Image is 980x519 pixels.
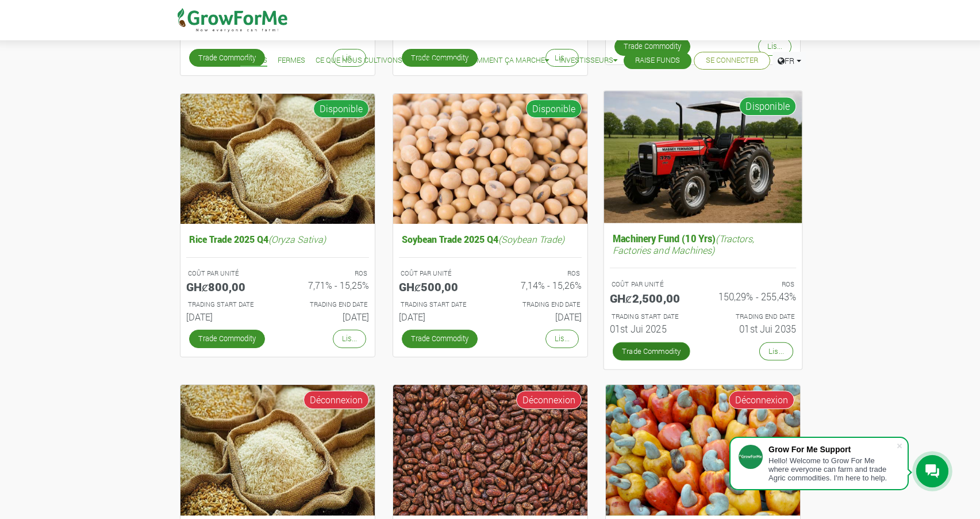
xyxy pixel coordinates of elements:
span: Déconnexion [516,391,582,409]
p: Estimated Trading End Date [288,300,367,310]
a: Trade Commodity [189,49,265,67]
h5: Rice Trade 2025 Q4 [186,231,369,247]
h6: 01st Jui 2025 [609,323,694,335]
a: FR [773,52,806,70]
h6: [DATE] [186,311,269,322]
img: growforme image [393,385,587,516]
div: Grow For Me Support [768,445,896,454]
p: ROS [713,280,794,289]
p: Estimated Trading Start Date [401,300,480,310]
i: (Tractors, Factories and Machines) [612,232,754,256]
h5: Soybean Trade 2025 Q4 [399,231,582,247]
h6: 150,29% - 255,43% [712,291,796,303]
i: (Soybean Trade) [498,233,564,245]
span: Déconnexion [729,391,794,409]
img: growforme image [604,91,802,223]
h6: 7,71% - 15,25% [286,280,369,291]
a: Trade Commodity [402,330,478,348]
h5: GHȼ2,500,00 [609,291,694,305]
h6: 01st Jui 2035 [712,323,796,335]
p: Estimated Trading Start Date [188,300,267,310]
p: COÛT PAR UNITÉ [611,280,692,289]
a: Machinery Fund (10 Yrs)(Tractors, Factories and Machines) COÛT PAR UNITÉ GHȼ2,500,00 ROS 150,29% ... [609,230,795,339]
div: Hello! Welcome to Grow For Me where everyone can farm and trade Agric commodities. I'm here to help. [768,456,896,482]
a: Soybean Trade 2025 Q4(Soybean Trade) COÛT PAR UNITÉ GHȼ500,00 ROS 7,14% - 15,26% TRADING START DA... [399,231,582,327]
a: Fermes [278,55,305,67]
span: Disponible [739,97,796,116]
a: Investisseurs [559,55,617,67]
i: (Oryza Sativa) [268,233,326,245]
a: Lis... [333,330,366,348]
img: growforme image [180,385,375,516]
a: Se Connecter [706,55,758,67]
a: Trade Commodity [189,330,265,348]
h6: [DATE] [499,311,582,322]
a: Rice Trade 2025 Q4(Oryza Sativa) COÛT PAR UNITÉ GHȼ800,00 ROS 7,71% - 15,25% TRADING START DATE [... [186,231,369,327]
p: ROS [501,269,580,278]
h6: [DATE] [186,30,269,41]
img: growforme image [180,94,375,224]
span: Déconnexion [303,391,369,409]
p: Estimated Trading End Date [501,300,580,310]
a: Comment ça Marche [467,55,549,67]
img: growforme image [606,385,800,516]
h6: [DATE] [399,311,482,322]
h6: [DATE] [286,311,369,322]
h5: Machinery Fund (10 Yrs) [609,230,795,258]
h5: GHȼ500,00 [399,280,482,293]
img: growforme image [393,94,587,224]
a: Trade Commodity [612,342,690,361]
span: Disponible [526,100,582,118]
h5: GHȼ800,00 [186,280,269,293]
a: Notre ADN [413,55,456,67]
p: COÛT PAR UNITÉ [401,269,480,278]
p: Estimated Trading End Date [713,312,794,322]
p: ROS [288,269,367,278]
a: Trades [240,55,267,67]
a: Ce que nous Cultivons [316,55,402,67]
p: COÛT PAR UNITÉ [188,269,267,278]
p: Estimated Trading Start Date [611,312,692,322]
a: Raise Funds [635,55,680,67]
span: Disponible [313,100,369,118]
a: Lis... [759,342,793,361]
h6: 7,14% - 15,26% [499,280,582,291]
a: Lis... [545,330,579,348]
